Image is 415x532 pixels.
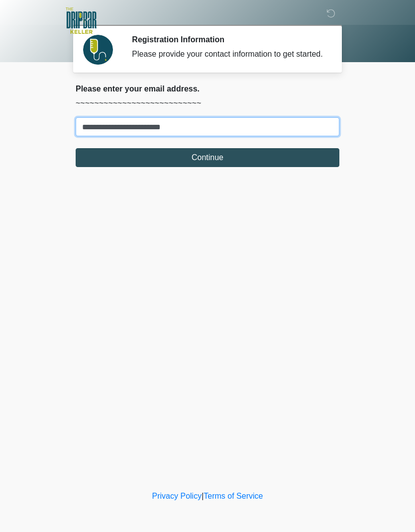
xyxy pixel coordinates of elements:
img: The DRIPBaR - Keller Logo [66,7,97,34]
a: Privacy Policy [152,492,202,500]
div: Please provide your contact information to get started. [132,48,324,60]
a: | [202,492,204,500]
button: Continue [76,148,339,167]
a: Terms of Service [204,492,263,500]
h2: Please enter your email address. [76,84,339,93]
img: Agent Avatar [83,35,113,65]
p: ~~~~~~~~~~~~~~~~~~~~~~~~~~~ [76,97,339,109]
